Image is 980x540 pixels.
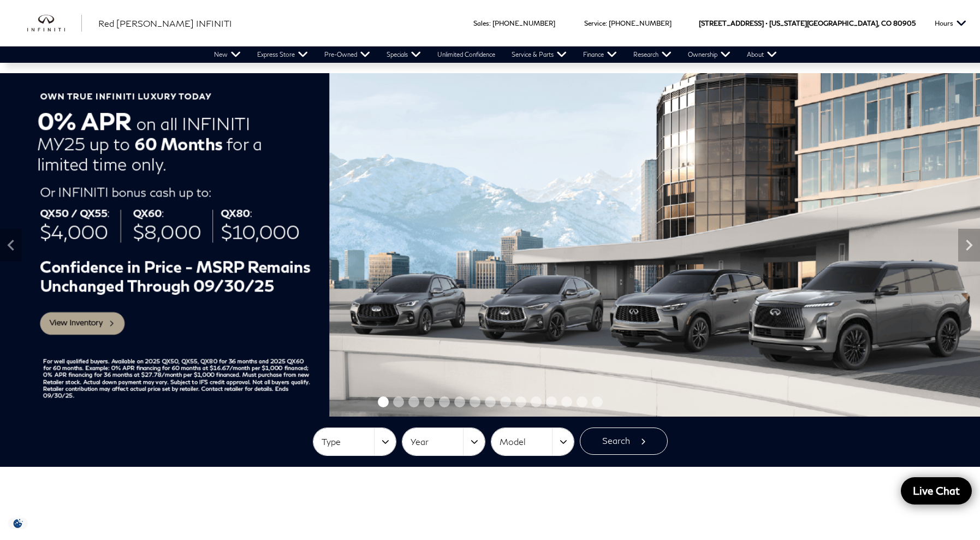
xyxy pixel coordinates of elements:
span: Go to slide 14 [577,396,587,407]
span: Go to slide 10 [515,396,526,407]
button: Search [580,428,668,455]
a: Unlimited Confidence [429,46,503,63]
a: Research [625,46,680,63]
span: : [489,19,491,27]
span: : [605,19,607,27]
a: infiniti [27,15,82,32]
span: Sales [473,19,489,27]
a: Ownership [680,46,739,63]
span: Go to slide 3 [408,396,419,407]
a: Pre-Owned [316,46,378,63]
a: About [739,46,785,63]
span: Go to slide 11 [531,396,542,407]
img: INFINITI [27,15,82,32]
section: Click to Open Cookie Consent Modal [5,518,31,529]
button: Year [402,428,485,455]
a: [STREET_ADDRESS] • [US_STATE][GEOGRAPHIC_DATA], CO 80905 [699,19,916,27]
nav: Main Navigation [206,46,785,63]
a: Live Chat [901,477,972,505]
a: [PHONE_NUMBER] [492,19,555,27]
span: Type [322,433,374,451]
a: [PHONE_NUMBER] [609,19,672,27]
span: Go to slide 15 [592,396,603,407]
span: Go to slide 8 [485,396,496,407]
span: Go to slide 2 [393,396,404,407]
span: Year [411,433,463,451]
span: Model [500,433,552,451]
span: Red [PERSON_NAME] INFINITI [98,18,232,28]
img: Opt-Out Icon [5,518,31,529]
div: Next [958,229,980,262]
button: Type [313,428,396,455]
span: Go to slide 5 [439,396,450,407]
span: Go to slide 12 [546,396,557,407]
span: Go to slide 9 [500,396,511,407]
a: Specials [378,46,429,63]
a: Finance [575,46,625,63]
a: Express Store [249,46,316,63]
a: Red [PERSON_NAME] INFINITI [98,17,232,30]
span: Service [584,19,605,27]
span: Live Chat [907,484,965,497]
a: New [206,46,249,63]
span: Go to slide 13 [561,396,572,407]
span: Go to slide 4 [424,396,435,407]
span: Go to slide 6 [454,396,465,407]
span: Go to slide 7 [470,396,480,407]
button: Model [491,428,574,455]
span: Go to slide 1 [378,396,389,407]
a: Service & Parts [503,46,575,63]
